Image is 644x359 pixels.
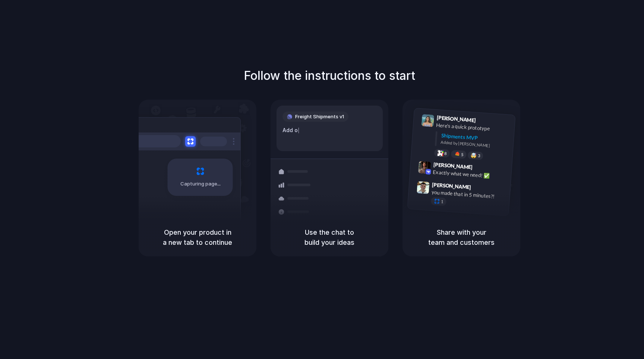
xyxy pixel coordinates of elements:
[433,168,507,181] div: Exactly what we need! ✅
[441,139,509,150] div: Added by [PERSON_NAME]
[411,227,511,247] h5: Share with your team and customers
[280,227,379,247] h5: Use the chat to build your ideas
[475,164,490,173] span: 9:42 AM
[432,180,471,191] span: [PERSON_NAME]
[444,151,447,155] span: 8
[461,153,464,157] span: 5
[441,200,443,204] span: 1
[441,132,510,144] div: Shipments MVP
[478,117,493,126] span: 9:41 AM
[180,180,222,188] span: Capturing page
[295,113,344,121] span: Freight Shipments v1
[244,67,415,85] h1: Follow the instructions to start
[436,121,511,134] div: Here's a quick prototype
[478,154,480,158] span: 3
[431,188,506,201] div: you made that in 5 minutes?!
[433,160,473,171] span: [PERSON_NAME]
[282,126,377,134] div: Add o
[298,127,300,133] span: |
[436,113,476,124] span: [PERSON_NAME]
[148,227,247,247] h5: Open your product in a new tab to continue
[473,184,489,193] span: 9:47 AM
[471,153,477,158] div: 🤯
